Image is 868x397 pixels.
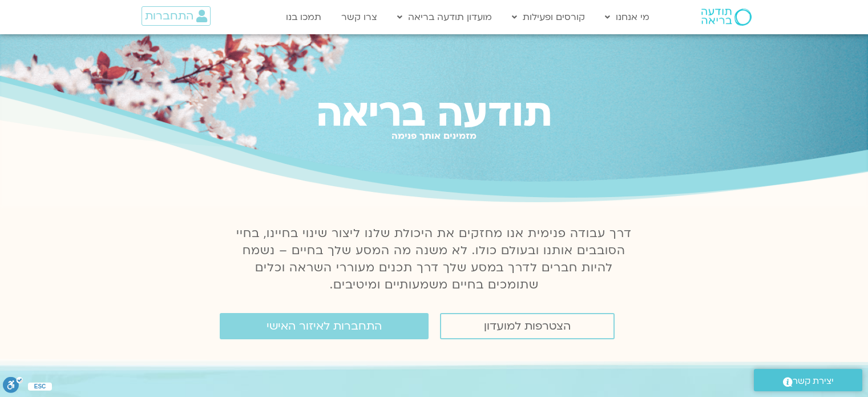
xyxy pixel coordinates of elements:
a: תמכו בנו [280,6,327,28]
a: הצטרפות למועדון [440,313,615,339]
span: יצירת קשר [793,374,834,389]
a: התחברות [142,6,211,26]
a: יצירת קשר [754,369,862,391]
a: מי אנחנו [599,6,655,28]
span: התחברות לאיזור האישי [267,320,382,332]
a: מועדון תודעה בריאה [391,6,498,28]
a: התחברות לאיזור האישי [220,313,429,339]
a: צרו קשר [336,6,383,28]
img: תודעה בריאה [701,9,752,26]
span: הצטרפות למועדון [484,320,571,332]
span: התחברות [145,10,193,22]
a: קורסים ופעילות [506,6,591,28]
p: דרך עבודה פנימית אנו מחזקים את היכולת שלנו ליצור שינוי בחיינו, בחיי הסובבים אותנו ובעולם כולו. לא... [230,225,639,294]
